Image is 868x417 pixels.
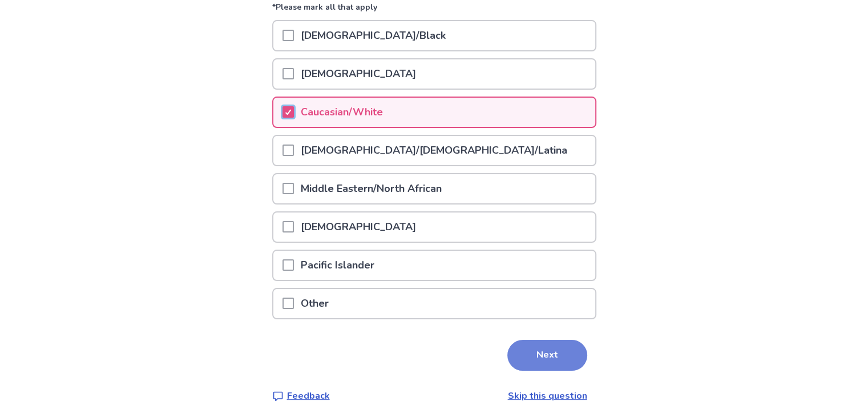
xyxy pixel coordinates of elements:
[294,98,390,127] p: Caucasian/White
[294,251,381,280] p: Pacific Islander
[294,136,574,165] p: [DEMOGRAPHIC_DATA]/[DEMOGRAPHIC_DATA]/Latina
[272,1,596,20] p: *Please mark all that apply
[272,389,330,403] a: Feedback
[287,389,330,403] p: Feedback
[294,21,453,50] p: [DEMOGRAPHIC_DATA]/Black
[508,390,587,402] a: Skip this question
[294,212,423,242] p: [DEMOGRAPHIC_DATA]
[294,174,449,203] p: Middle Eastern/North African
[507,340,587,371] button: Next
[294,289,336,318] p: Other
[294,59,423,89] p: [DEMOGRAPHIC_DATA]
